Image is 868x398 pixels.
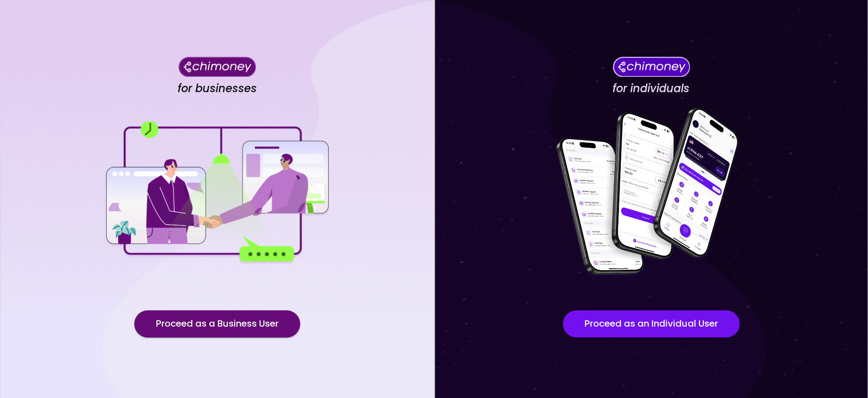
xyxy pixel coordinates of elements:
img: for individuals [538,103,764,283]
button: Proceed as a Business User [134,310,300,337]
img: Chimoney for businesses [179,56,256,77]
img: for businesses [104,122,330,264]
button: Proceed as an Individual User [563,310,740,337]
img: Chimoney for individuals [613,56,690,77]
h4: for businesses [178,82,257,95]
h4: for individuals [613,82,689,95]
